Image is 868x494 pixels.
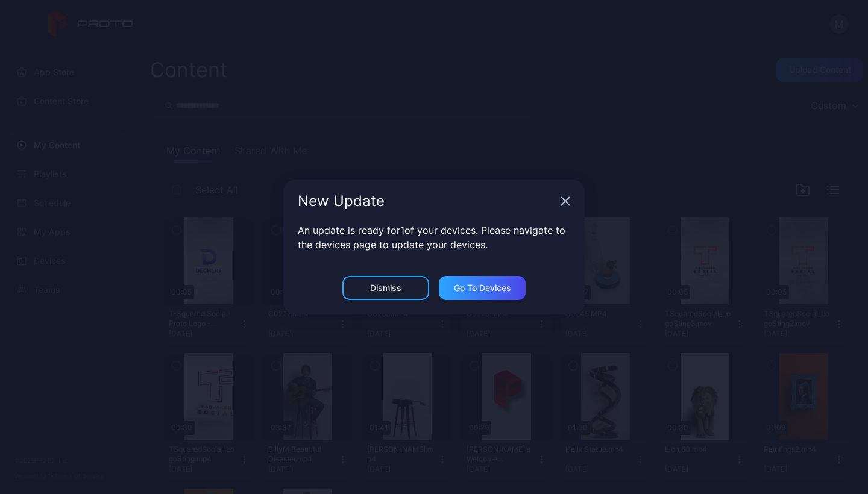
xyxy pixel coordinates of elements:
button: Go to devices [439,276,526,300]
p: An update is ready for 1 of your devices. Please navigate to the devices page to update your devi... [298,223,570,252]
div: New Update [298,194,556,208]
div: Go to devices [454,283,511,293]
button: Dismiss [342,276,429,300]
div: Dismiss [370,283,401,293]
